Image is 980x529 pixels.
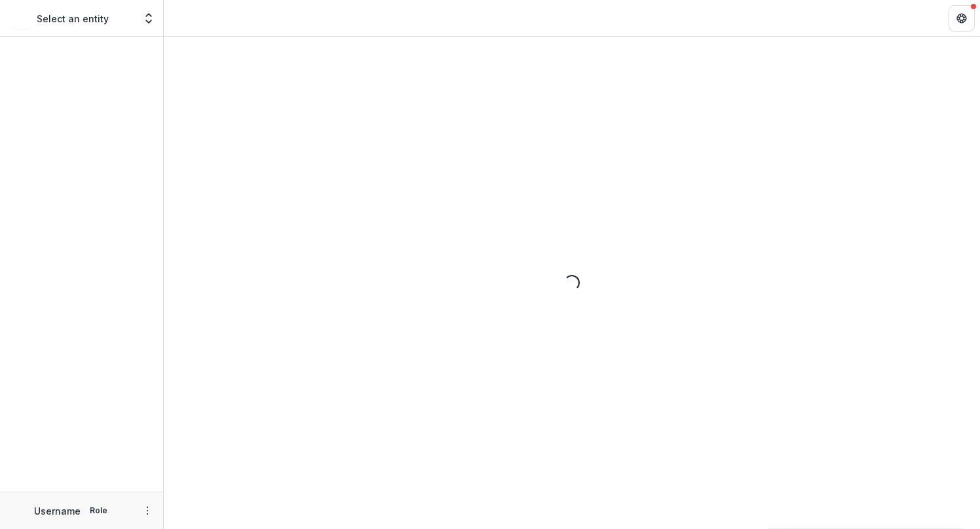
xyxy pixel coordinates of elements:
button: Get Help [949,5,975,31]
button: More [140,503,155,519]
p: Select an entity [37,12,109,26]
p: Username [34,504,81,518]
p: Role [86,505,111,517]
button: Open entity switcher [140,5,158,31]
